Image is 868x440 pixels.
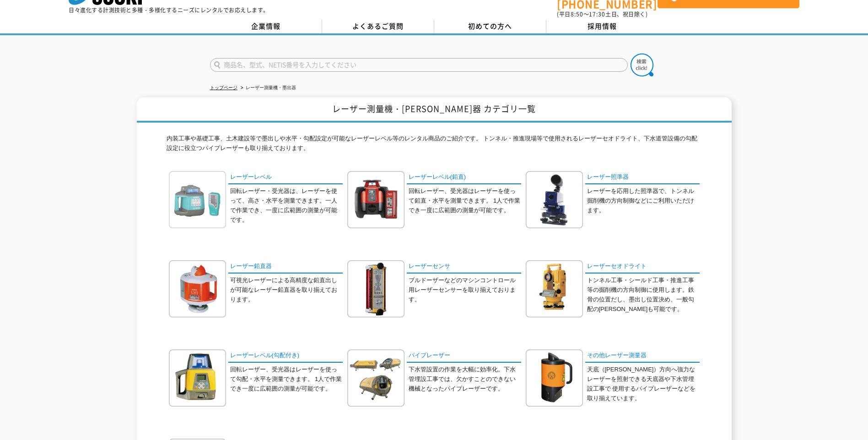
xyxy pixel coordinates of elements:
[434,20,546,33] a: 初めての方へ
[631,54,653,76] img: btn_search.png
[137,97,732,123] h1: レーザー測量機・[PERSON_NAME]器 カテゴリ一覧
[228,171,343,184] a: レーザーレベル
[585,349,700,363] a: その他レーザー測量器
[468,21,512,31] span: 初めての方へ
[347,171,404,228] img: レーザーレベル(鉛直)
[322,20,434,33] a: よくあるご質問
[230,365,343,393] p: 回転レーザー、受光器はレーザーを使って勾配・水平を測量できます。 1人で作業でき一度に広範囲の測量が可能です。
[571,10,583,18] span: 8:50
[210,85,237,90] a: トップページ
[409,187,521,215] p: 回転レーザー、受光器はレーザーを使って鉛直・水平を測量できます。 1人で作業でき一度に広範囲の測量が可能です。
[585,260,700,274] a: レーザーセオドライト
[210,20,322,33] a: 企業情報
[169,171,226,228] img: レーザーレベル
[587,365,700,403] p: 天底（[PERSON_NAME]）方向へ強力なレーザーを照射できる天底器や下水管埋設工事で 使用するパイプレーザーなどを取り揃えています。
[239,83,296,93] li: レーザー測量機・墨出器
[69,7,269,13] p: 日々進化する計測技術と多種・多様化するニーズにレンタルでお応えします。
[407,349,521,363] a: パイプレーザー
[347,349,404,407] img: パイプレーザー
[526,349,583,407] img: その他レーザー測量器
[589,10,605,18] span: 17:30
[230,276,343,304] p: 可視光レーザーによる高精度な鉛直出しが可能なレーザー鉛直器を取り揃えております。
[409,276,521,304] p: ブルドーザーなどのマシンコントロール用レーザーセンサーを取り揃えております。
[169,260,226,317] img: レーザー鉛直器
[228,349,343,363] a: レーザーレベル(勾配付き)
[526,260,583,317] img: レーザーセオドライト
[557,10,647,18] span: (平日 ～ 土日、祝日除く)
[587,187,700,215] p: レーザーを応用した照準器で、トンネル掘削機の方向制御などにご利用いただけます。
[169,349,226,407] img: レーザーレベル(勾配付き)
[230,187,343,225] p: 回転レーザー・受光器は、レーザーを使って、高さ・水平を測量できます。一人で作業でき、一度に広範囲の測量が可能です。
[347,260,404,317] img: レーザーセンサ
[228,260,343,274] a: レーザー鉛直器
[210,58,628,72] input: 商品名、型式、NETIS番号を入力してください
[407,260,521,274] a: レーザーセンサ
[407,171,521,184] a: レーザーレベル(鉛直)
[546,20,658,33] a: 採用情報
[585,171,700,184] a: レーザー照準器
[409,365,521,393] p: 下水管設置の作業を大幅に効率化。下水管埋設工事では、欠かすことのできない機械となったパイプレーザーです。
[526,171,583,228] img: レーザー照準器
[167,134,702,158] p: 内装工事や基礎工事、土木建設等で墨出しや水平・勾配設定が可能なレーザーレベル等のレンタル商品のご紹介です。 トンネル・推進現場等で使用されるレーザーセオドライト、下水道管設備の勾配設定に役立つパ...
[587,276,700,314] p: トンネル工事・シールド工事・推進工事等の掘削機の方向制御に使用します。鉄骨の位置だし、墨出し位置決め、一般勾配の[PERSON_NAME]も可能です。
